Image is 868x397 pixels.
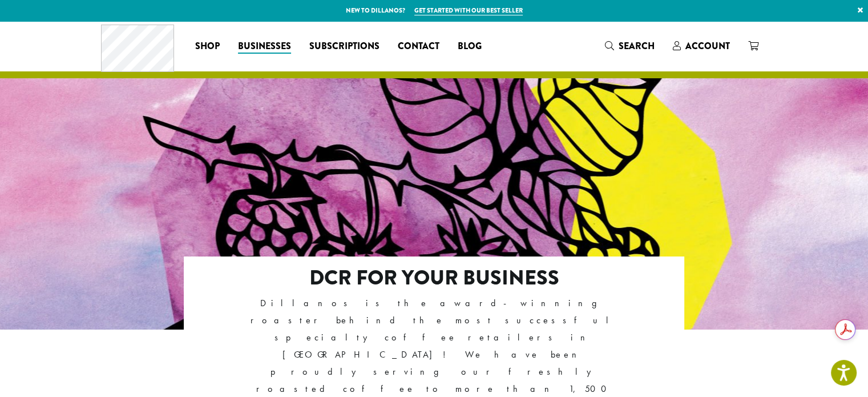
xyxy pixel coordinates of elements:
span: Blog [458,39,482,54]
a: Get started with our best seller [414,6,523,15]
span: Businesses [238,39,291,54]
a: Search [596,37,664,55]
span: Contact [398,39,439,54]
span: Shop [195,39,220,54]
span: Account [685,39,730,53]
span: Subscriptions [309,39,380,54]
a: Shop [186,37,229,55]
span: Search [619,39,655,53]
h2: DCR FOR YOUR BUSINESS [233,266,635,290]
